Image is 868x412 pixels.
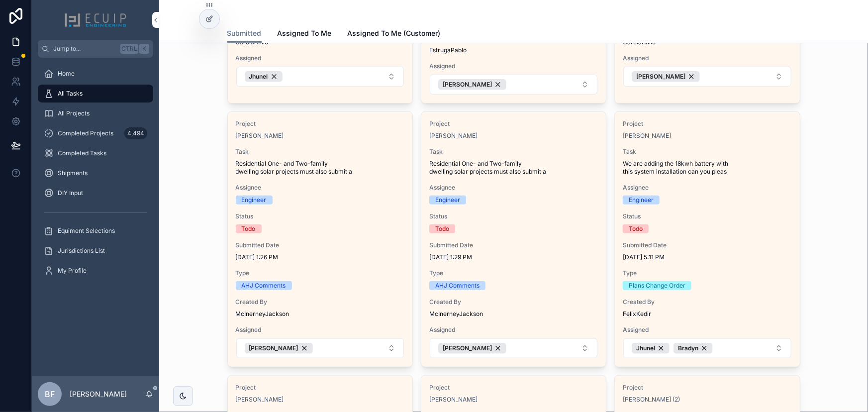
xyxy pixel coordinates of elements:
[429,212,598,220] span: Status
[45,388,55,400] span: BF
[623,269,791,277] span: Type
[429,384,598,392] span: Project
[429,310,598,318] span: McInerneyJackson
[629,224,643,233] div: Todo
[58,189,83,197] span: DIY Input
[236,184,404,192] span: Assignee
[236,67,404,87] button: Select Button
[429,184,598,192] span: Assignee
[64,12,127,28] img: App logo
[38,242,153,260] a: Jurisdictions List
[614,111,800,367] a: Project[PERSON_NAME]TaskWe are adding the 18kwh battery with this system installation can you ple...
[58,70,75,78] span: Home
[236,396,284,404] a: [PERSON_NAME]
[236,212,404,220] span: Status
[421,111,606,367] a: Project[PERSON_NAME]TaskResidential One- and Two-family dwelling solar projects must also submit ...
[236,269,404,277] span: Type
[435,281,480,290] div: AHJ Comments
[70,389,127,399] p: [PERSON_NAME]
[53,45,116,53] span: Jump to...
[38,164,153,182] a: Shipments
[38,40,153,58] button: Jump to...CtrlK
[429,46,598,54] span: EstrugaPablo
[435,224,449,233] div: Todo
[32,58,159,293] div: scrollable content
[623,67,791,87] button: Select Button
[58,247,105,255] span: Jurisdictions List
[236,310,404,318] span: McInerneyJackson
[623,160,791,176] span: We are adding the 18kwh battery with this system installation can you pleas
[430,338,597,358] button: Select Button
[623,120,791,128] span: Project
[227,28,262,38] span: Submitted
[38,85,153,103] a: All Tasks
[632,71,700,82] button: Unselect 6
[429,148,598,156] span: Task
[245,343,313,354] button: Unselect 6
[38,65,153,83] a: Home
[429,132,478,140] a: [PERSON_NAME]
[443,81,492,89] span: [PERSON_NAME]
[623,384,791,392] span: Project
[623,148,791,156] span: Task
[623,253,791,261] span: [DATE] 5:11 PM
[38,124,153,142] a: Completed Projects4,494
[636,344,655,352] span: Jhunel
[236,132,284,140] a: [PERSON_NAME]
[242,196,267,205] div: Engineer
[278,24,332,44] a: Assigned To Me
[236,298,404,306] span: Created By
[429,253,598,261] span: [DATE] 1:29 PM
[623,298,791,306] span: Created By
[227,111,413,367] a: Project[PERSON_NAME]TaskResidential One- and Two-family dwelling solar projects must also submit ...
[429,269,598,277] span: Type
[242,281,286,290] div: AHJ Comments
[227,24,262,43] a: Submitted
[629,196,654,205] div: Engineer
[58,227,115,235] span: Equiment Selections
[38,262,153,280] a: My Profile
[38,144,153,162] a: Completed Tasks
[430,75,597,95] button: Select Button
[236,338,404,358] button: Select Button
[636,73,685,81] span: [PERSON_NAME]
[443,344,492,352] span: [PERSON_NAME]
[236,253,404,261] span: [DATE] 1:26 PM
[38,184,153,202] a: DIY Input
[249,344,298,352] span: [PERSON_NAME]
[623,326,791,334] span: Assigned
[249,73,268,81] span: Jhunel
[236,384,404,392] span: Project
[623,310,791,318] span: FelixKedir
[623,184,791,192] span: Assignee
[236,120,404,128] span: Project
[438,343,506,354] button: Unselect 6
[58,109,90,117] span: All Projects
[242,224,256,233] div: Todo
[236,326,404,334] span: Assigned
[429,396,478,404] a: [PERSON_NAME]
[429,160,598,176] span: Residential One- and Two-family dwelling solar projects must also submit a
[623,54,791,62] span: Assigned
[58,129,113,137] span: Completed Projects
[429,62,598,70] span: Assigned
[429,241,598,249] span: Submitted Date
[348,24,441,44] a: Assigned To Me (Customer)
[58,267,87,275] span: My Profile
[348,28,441,38] span: Assigned To Me (Customer)
[623,132,671,140] a: [PERSON_NAME]
[435,196,460,205] div: Engineer
[124,127,147,139] div: 4,494
[236,160,404,176] span: Residential One- and Two-family dwelling solar projects must also submit a
[623,212,791,220] span: Status
[236,54,404,62] span: Assigned
[58,149,106,157] span: Completed Tasks
[278,28,332,38] span: Assigned To Me
[429,326,598,334] span: Assigned
[623,396,680,404] a: [PERSON_NAME] (2)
